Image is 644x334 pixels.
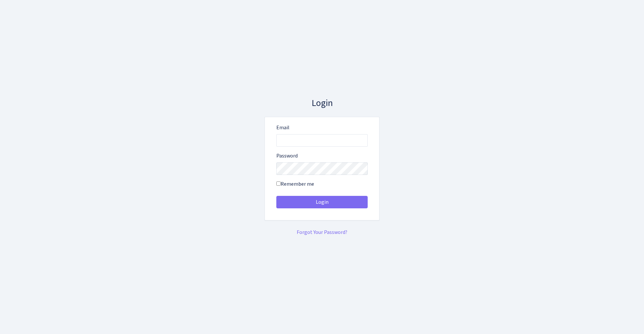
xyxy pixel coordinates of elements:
[276,181,281,186] input: Remember me
[276,152,298,160] label: Password
[276,196,368,208] button: Login
[264,98,379,109] h3: Login
[276,180,314,188] label: Remember me
[276,124,289,132] label: Email
[297,229,347,236] a: Forgot Your Password?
